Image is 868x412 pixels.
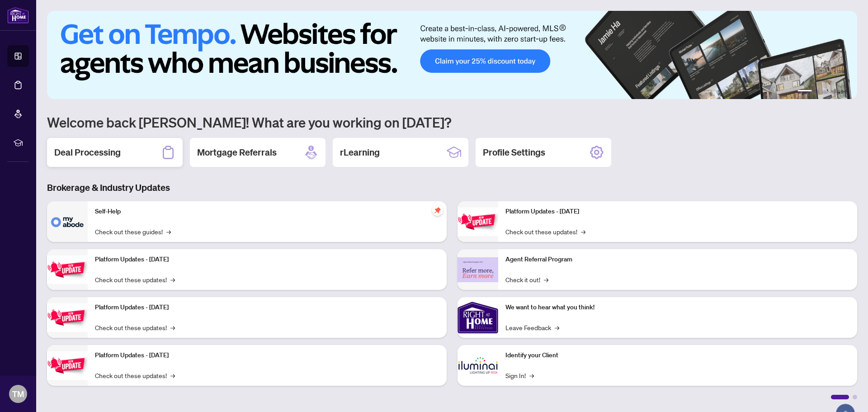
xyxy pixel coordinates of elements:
img: We want to hear what you think! [458,297,498,338]
p: Agent Referral Program [505,255,850,265]
h2: Mortgage Referrals [197,146,277,159]
p: Identify your Client [505,350,850,360]
h1: Welcome back [PERSON_NAME]! What are you working on [DATE]? [47,114,857,131]
img: Slide 0 [47,11,857,99]
span: → [544,275,548,284]
img: Self-Help [47,201,88,242]
a: Check out these updates!→ [95,370,175,380]
p: Platform Updates - [DATE] [95,303,439,313]
a: Sign In!→ [505,370,534,380]
span: → [170,370,175,380]
img: logo [7,7,29,24]
span: → [555,322,559,332]
button: 5 [837,90,841,94]
span: → [529,370,534,380]
p: Platform Updates - [DATE] [95,255,439,265]
button: 1 [797,90,812,94]
img: Platform Updates - July 8, 2025 [47,351,88,380]
h2: Profile Settings [483,146,545,159]
span: → [166,227,171,237]
span: → [581,227,585,237]
img: Agent Referral Program [458,257,498,282]
p: We want to hear what you think! [505,303,850,313]
span: TM [12,388,24,400]
button: 3 [823,90,826,94]
img: Platform Updates - July 21, 2025 [47,303,88,332]
button: 4 [830,90,834,94]
h3: Brokerage & Industry Updates [47,181,857,194]
span: pushpin [432,205,443,216]
p: Self-Help [95,207,439,217]
a: Check out these updates!→ [95,322,175,332]
button: 2 [816,90,819,94]
a: Leave Feedback→ [505,322,559,332]
a: Check it out!→ [505,275,548,284]
a: Check out these guides!→ [95,227,171,237]
button: 6 [844,90,848,94]
h2: rLearning [340,146,380,159]
span: → [170,322,175,332]
span: → [170,275,175,284]
p: Platform Updates - [DATE] [505,207,850,217]
a: Check out these updates!→ [505,227,585,237]
p: Platform Updates - [DATE] [95,350,439,360]
h2: Deal Processing [54,146,121,159]
img: Platform Updates - September 16, 2025 [47,256,88,284]
img: Platform Updates - June 23, 2025 [458,208,498,236]
img: Identify your Client [458,345,498,386]
a: Check out these updates!→ [95,275,175,284]
button: Open asap [832,380,859,407]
